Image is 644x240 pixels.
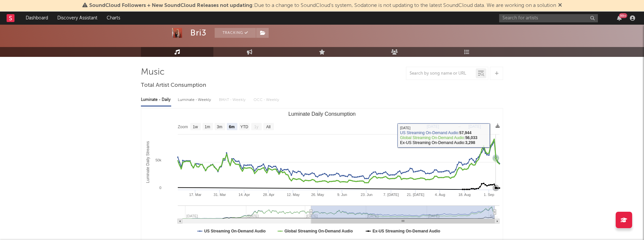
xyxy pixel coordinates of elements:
[254,125,258,129] text: 1y
[189,193,201,197] text: 17. Mar
[217,125,223,129] text: 3m
[427,124,439,129] text: [DATE]
[406,71,476,76] input: Search by song name or URL
[178,94,212,106] div: Luminate - Weekly
[21,12,53,25] a: Dashboard
[89,3,556,8] span: : Due to a change to SoundCloud's system, Sodatone is not updating to the latest SoundCloud data....
[102,12,125,25] a: Charts
[311,193,324,197] text: 26. May
[141,94,171,106] div: Luminate - Daily
[204,229,266,233] text: US Streaming On-Demand Audio
[287,193,300,197] text: 12. May
[190,28,206,38] div: Bri3
[215,28,256,38] button: Tracking
[361,193,372,197] text: 23. Jun
[284,229,353,233] text: Global Streaming On-Demand Audio
[617,15,622,21] button: 99+
[141,82,206,89] span: Total Artist Consumption
[146,141,150,183] text: Luminate Daily Streams
[458,193,470,197] text: 18. Aug
[490,214,498,218] text: Se…
[499,14,598,22] input: Search for artists
[240,125,248,129] text: YTD
[141,108,503,240] svg: Luminate Daily Consumption
[619,13,627,18] div: 99 +
[383,193,399,197] text: 7. [DATE]
[193,125,198,129] text: 1w
[337,193,347,197] text: 9. Jun
[407,193,424,197] text: 21. [DATE]
[484,193,494,197] text: 1. Sep
[457,124,461,129] text: →
[435,193,445,197] text: 4. Aug
[263,193,275,197] text: 28. Apr
[266,125,270,129] text: All
[469,124,481,129] text: [DATE]
[373,229,441,233] text: Ex-US Streaming On-Demand Audio
[89,3,253,8] span: SoundCloud Followers + New SoundCloud Releases not updating
[205,125,210,129] text: 1m
[558,3,562,8] span: Dismiss
[53,12,102,25] a: Discovery Assistant
[238,193,250,197] text: 14. Apr
[214,193,226,197] text: 31. Mar
[288,111,356,117] text: Luminate Daily Consumption
[155,158,161,162] text: 50k
[159,186,161,190] text: 0
[229,125,234,129] text: 6m
[178,125,188,129] text: Zoom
